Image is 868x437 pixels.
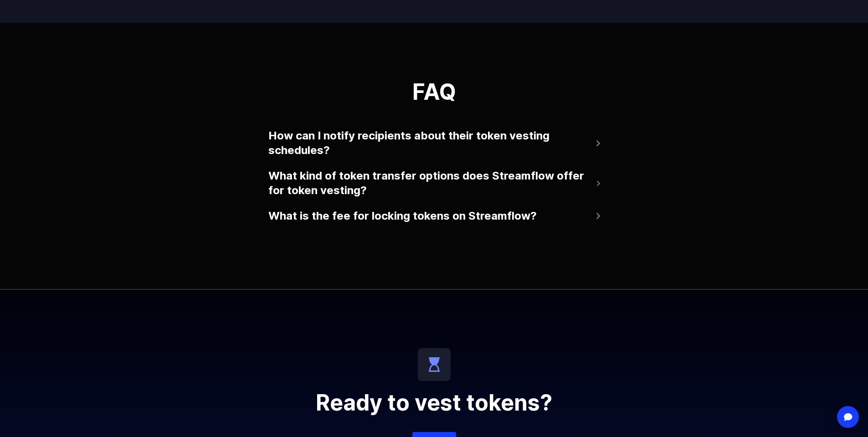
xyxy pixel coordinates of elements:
button: What is the fee for locking tokens on Streamflow? [268,205,600,227]
h3: FAQ [268,81,600,103]
div: Open Intercom Messenger [837,406,859,428]
img: icon [418,348,451,381]
h2: Ready to vest tokens? [216,392,653,414]
button: What kind of token transfer options does Streamflow offer for token vesting? [268,165,600,201]
button: How can I notify recipients about their token vesting schedules? [268,125,600,161]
